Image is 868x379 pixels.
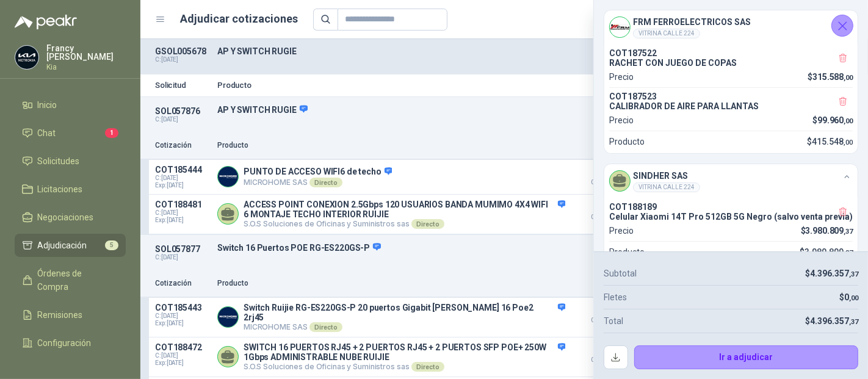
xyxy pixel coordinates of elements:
p: MICROHOME SAS [244,322,565,332]
span: Exp: [DATE] [155,359,210,367]
span: 99.960 [817,115,853,125]
span: ,37 [844,249,853,257]
span: ,37 [849,318,858,326]
p: COT188189 [609,202,853,212]
span: 1 [105,128,118,138]
p: $ 895.788 [573,342,634,363]
span: Negociaciones [38,211,94,224]
p: Precio [573,140,634,151]
a: Solicitudes [15,150,126,173]
p: SWITCH 16 PUERTOS RJ45 + 2 PUERTOS RJ45 + 2 PUERTOS SFP POE+ 250W 1Gbps ADMINISTRABLE NUBE RUIJIE [244,342,565,362]
p: COT187523 [609,92,853,101]
p: Total [604,314,623,328]
span: C: [DATE] [155,175,210,182]
a: Chat1 [15,121,126,145]
p: COT185443 [155,303,210,312]
p: Solicitud [155,81,210,89]
p: $ [805,267,858,280]
p: COT188472 [155,342,210,352]
p: $ 5.712.000 [573,165,634,186]
h1: Adjudicar cotizaciones [181,10,298,27]
p: $ [808,70,853,84]
p: Precio [609,114,634,127]
p: $ [805,314,858,328]
img: Company Logo [218,307,238,327]
span: Adjudicación [38,239,87,252]
a: Configuración [15,331,126,355]
span: 315.588 [812,72,853,82]
p: Precio [573,278,634,289]
span: Remisiones [38,308,83,322]
p: COT188481 [155,200,210,209]
span: Exp: [DATE] [155,182,210,189]
a: Órdenes de Compra [15,262,126,298]
div: Directo [309,178,342,187]
p: C: [DATE] [155,56,210,63]
span: ,37 [844,228,853,236]
span: ,00 [844,74,853,82]
span: 4.396.357 [810,269,858,278]
span: Crédito 30 días [573,214,634,220]
span: Licitaciones [38,182,83,196]
p: AP Y SWITCH RUGIE [217,104,678,115]
span: ,00 [844,139,853,146]
a: Negociaciones [15,206,126,229]
img: Company Logo [15,46,38,69]
a: Licitaciones [15,178,126,201]
div: Directo [411,362,444,372]
span: Exp: [DATE] [155,217,210,224]
div: SINDHER SASVITRINA CALLE 224 [604,164,858,197]
div: Directo [309,322,342,332]
p: Precio [609,224,634,237]
p: ACCESS POINT CONEXION 2.5Gbps 120 USUARIOS BANDA MUMIMO 4X4 WIFI 6 MONTAJE TECHO INTERIOR RUIJIE [244,200,565,219]
img: Company Logo [218,167,238,187]
p: $ [812,114,853,127]
p: S.O.S Soluciones de Oficinas y Suministros sas [244,219,565,229]
span: 0 [844,292,858,302]
p: $ 856.800 [573,303,634,323]
p: Fletes [604,291,627,304]
p: Switch 16 Puertos POE RG-ES220GS-P [217,242,678,253]
span: Exp: [DATE] [155,320,210,327]
span: Configuración [38,336,92,350]
span: ,00 [849,294,858,302]
span: Órdenes de Compra [38,267,114,294]
span: Solicitudes [38,154,80,168]
p: PUNTO DE ACCESO WIFI6 de techo [244,167,392,178]
p: Switch Ruijie RG-ES220GS-P 20 puertos Gigabit [PERSON_NAME] 16 Poe2 2rj45 [244,303,565,322]
p: $ [807,135,853,148]
p: C: [DATE] [155,116,210,123]
p: AP Y SWITCH RUGIE [217,46,678,56]
p: S.O.S Soluciones de Oficinas y Suministros sas [244,362,565,372]
span: 4.396.357 [810,316,858,326]
p: Producto [609,245,645,259]
p: Cotización [155,278,210,289]
div: Directo [411,219,444,229]
p: Producto [217,81,678,89]
p: Precio [609,70,634,84]
p: Kia [46,63,126,71]
p: Producto [217,278,565,289]
span: C: [DATE] [155,352,210,359]
button: Ir a adjudicar [634,345,859,370]
p: MICROHOME SAS [244,178,392,187]
p: $ [839,291,858,304]
p: RACHET CON JUEGO DE COPAS [609,58,853,68]
span: Crédito 30 días [573,317,634,323]
span: Inicio [38,98,57,112]
p: Celular Xiaomi 14T Pro 512GB 5G Negro (salvo venta previa) [609,212,853,222]
span: Crédito 30 días [573,357,634,363]
p: $ 5.914.300 [573,200,634,220]
p: $ [800,245,853,259]
p: $ [801,224,853,237]
a: Adjudicación5 [15,234,126,257]
span: Chat [38,126,56,140]
a: Remisiones [15,303,126,327]
span: Crédito 30 días [573,179,634,186]
p: Producto [217,140,565,151]
p: COT185444 [155,165,210,175]
span: C: [DATE] [155,209,210,217]
span: 3.980.809 [805,247,853,257]
p: COT187522 [609,48,853,58]
span: 3.980.809 [806,226,853,236]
